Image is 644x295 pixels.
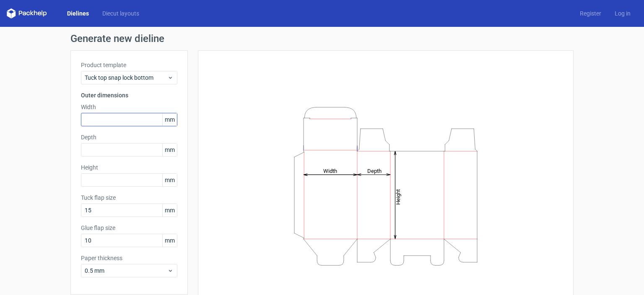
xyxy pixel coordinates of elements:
label: Width [81,103,177,111]
tspan: Height [395,189,401,204]
span: mm [162,234,177,247]
label: Tuck flap size [81,193,177,202]
span: Tuck top snap lock bottom [85,73,167,82]
span: mm [162,113,177,126]
tspan: Depth [367,167,382,174]
tspan: Width [323,167,337,174]
a: Dielines [60,9,96,18]
span: mm [162,174,177,186]
label: Paper thickness [81,254,177,262]
label: Glue flap size [81,224,177,232]
span: 0.5 mm [85,266,167,275]
span: mm [162,204,177,217]
h1: Generate new dieline [70,34,574,44]
label: Depth [81,133,177,141]
a: Register [573,9,608,18]
a: Log in [608,9,637,18]
label: Product template [81,61,177,69]
h3: Outer dimensions [81,91,177,99]
a: Diecut layouts [96,9,146,18]
span: mm [162,144,177,156]
label: Height [81,163,177,172]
